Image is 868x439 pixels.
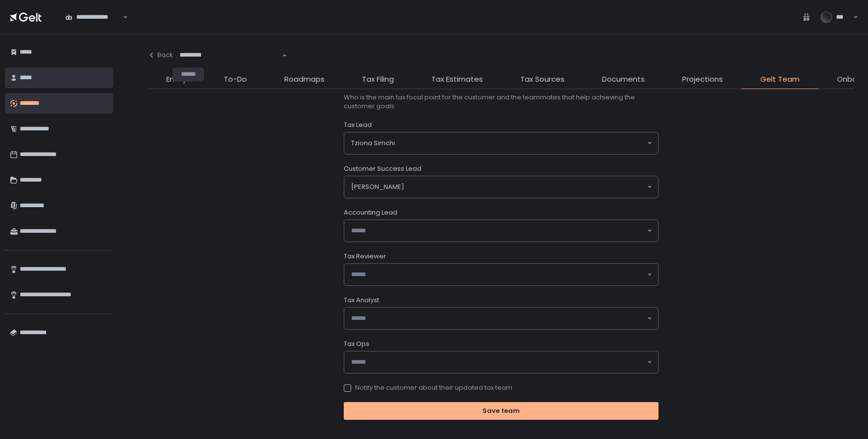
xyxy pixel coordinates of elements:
[121,12,122,22] input: Search for option
[520,74,565,85] span: Tax Sources
[482,407,520,415] div: Save team
[362,74,394,85] span: Tax Filing
[431,74,483,85] span: Tax Estimates
[682,74,723,85] span: Projections
[404,182,646,192] input: Search for option
[344,252,386,261] span: Tax Reviewer
[173,44,287,66] div: Search for option
[344,308,658,329] div: Search for option
[351,226,646,236] input: Search for option
[59,6,128,28] div: Search for option
[344,340,369,348] span: Tax Ops
[344,220,658,242] div: Search for option
[344,351,658,373] div: Search for option
[344,176,658,198] div: Search for option
[351,270,646,280] input: Search for option
[166,74,186,85] span: Entity
[344,132,658,154] div: Search for option
[344,93,658,111] span: Who is the main tax focal point for the customer and the teammates that help achieving the custom...
[602,74,645,85] span: Documents
[351,357,646,367] input: Search for option
[351,182,404,192] span: [PERSON_NAME]
[351,138,395,148] span: Tziona Simchi
[344,164,421,173] span: Customer Success Lead
[344,402,658,420] button: Save team
[351,314,646,323] input: Search for option
[344,296,379,305] span: Tax Analyst
[284,74,325,85] span: Roadmaps
[180,50,281,60] input: Search for option
[344,208,397,217] span: Accounting Lead
[344,264,658,285] div: Search for option
[344,121,372,129] span: Tax Lead
[148,51,173,60] div: Back
[148,44,173,66] button: Back
[395,138,646,148] input: Search for option
[224,74,247,85] span: To-Do
[760,74,800,85] span: Gelt Team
